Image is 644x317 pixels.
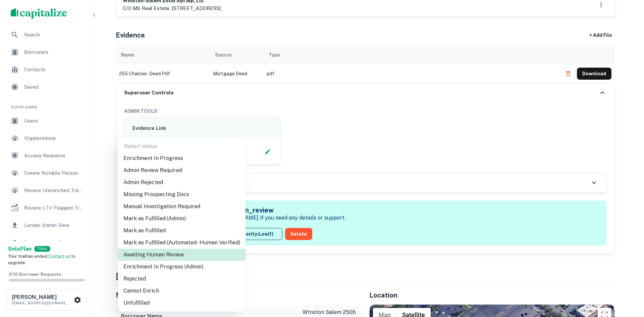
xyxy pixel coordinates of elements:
li: Admin Review Required [118,164,246,176]
li: Awaiting Human Review [118,249,246,261]
li: Mark as Fulfilled (Automated - Human Verified) [118,237,246,249]
li: Mark as Fulfilled [118,225,246,237]
li: Rejected [118,273,246,285]
li: Admin Rejected [118,176,246,188]
li: Enrichment In Progress [118,152,246,164]
li: Manual Investigation Required [118,201,246,213]
iframe: Chat Widget [610,263,644,296]
li: Mark as Fulfilled (Admin) [118,213,246,225]
li: Cannot Enrich [118,285,246,297]
li: Unfulfilled [118,297,246,309]
li: Enrichment In Progress (Admin) [118,261,246,273]
li: Missing Prospecting Docs [118,188,246,201]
